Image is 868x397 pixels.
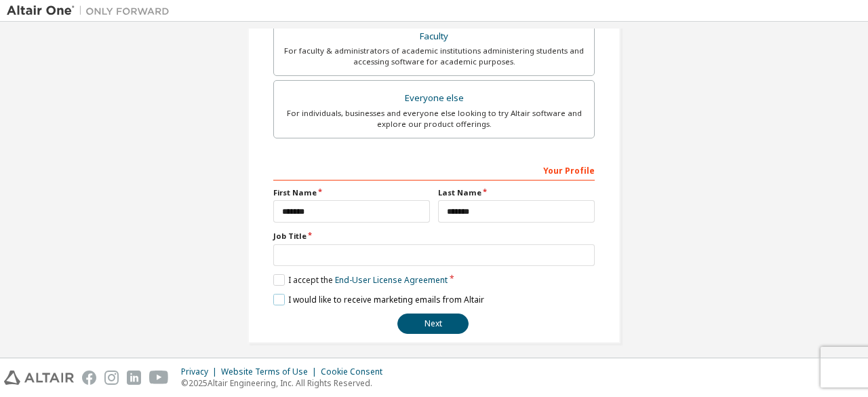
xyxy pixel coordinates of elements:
[127,371,141,385] img: linkedin.svg
[273,231,595,242] label: Job Title
[335,274,448,286] a: End-User License Agreement
[282,108,586,130] div: For individuals, businesses and everyone else looking to try Altair software and explore our prod...
[7,4,176,18] img: Altair One
[321,366,391,377] div: Cookie Consent
[273,274,448,286] label: I accept the
[282,27,586,46] div: Faculty
[282,45,586,67] div: For faculty & administrators of academic institutions administering students and accessing softwa...
[149,371,169,385] img: youtube.svg
[82,371,96,385] img: facebook.svg
[438,187,595,198] label: Last Name
[181,377,391,389] p: © 2025 Altair Engineering, Inc. All Rights Reserved.
[273,294,484,305] label: I would like to receive marketing emails from Altair
[104,371,119,385] img: instagram.svg
[181,366,221,377] div: Privacy
[397,314,469,334] button: Next
[282,89,586,108] div: Everyone else
[4,371,74,385] img: altair_logo.svg
[221,366,321,377] div: Website Terms of Use
[273,187,430,198] label: First Name
[273,159,595,181] div: Your Profile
